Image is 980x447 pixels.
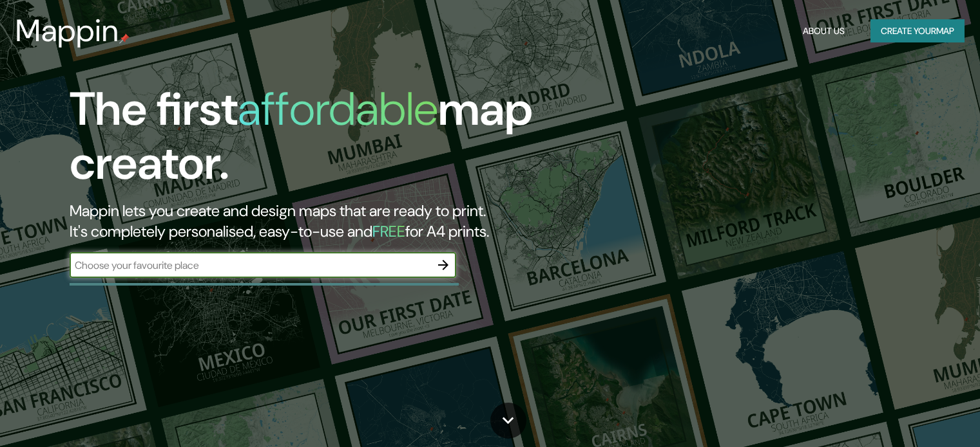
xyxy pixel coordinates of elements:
h1: affordable [238,79,438,139]
input: Choose your favourite place [70,258,430,273]
h2: Mappin lets you create and design maps that are ready to print. It's completely personalised, eas... [70,201,560,242]
h5: FREE [372,221,405,241]
button: About Us [798,19,850,43]
button: Create yourmap [870,19,965,43]
h3: Mappin [15,13,119,49]
img: mappin-pin [119,33,130,44]
h1: The first map creator. [70,82,560,201]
